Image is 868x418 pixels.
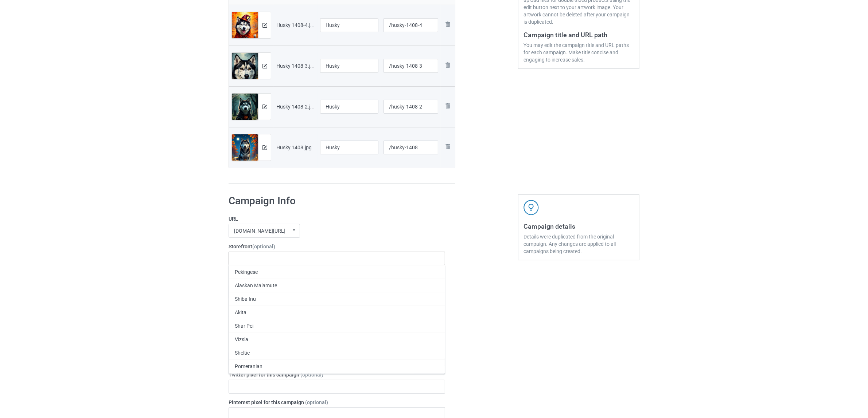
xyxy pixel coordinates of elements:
img: svg+xml;base64,PD94bWwgdmVyc2lvbj0iMS4wIiBlbmNvZGluZz0iVVRGLTgiPz4KPHN2ZyB3aWR0aD0iMjhweCIgaGVpZ2... [443,102,452,110]
img: svg+xml;base64,PD94bWwgdmVyc2lvbj0iMS4wIiBlbmNvZGluZz0iVVRGLTgiPz4KPHN2ZyB3aWR0aD0iMjhweCIgaGVpZ2... [443,20,452,29]
div: Pomeranian [229,359,445,373]
img: svg+xml;base64,PD94bWwgdmVyc2lvbj0iMS4wIiBlbmNvZGluZz0iVVRGLTgiPz4KPHN2ZyB3aWR0aD0iNDJweCIgaGVpZ2... [523,200,539,215]
img: original.jpg [232,53,258,88]
h3: Campaign details [523,222,634,230]
span: (optional) [300,372,323,378]
img: original.jpg [232,12,258,48]
div: Husky 1408-3.jpg [276,62,315,70]
label: URL [229,215,445,222]
div: [GEOGRAPHIC_DATA] [229,373,445,386]
span: (optional) [252,244,275,249]
label: Pinterest pixel for this campaign [229,399,445,406]
img: svg+xml;base64,PD94bWwgdmVyc2lvbj0iMS4wIiBlbmNvZGluZz0iVVRGLTgiPz4KPHN2ZyB3aWR0aD0iMTRweCIgaGVpZ2... [262,64,267,68]
div: [DOMAIN_NAME][URL] [234,228,285,233]
div: Alaskan Malamute [229,279,445,292]
div: Shiba Inu [229,292,445,305]
h3: Campaign title and URL path [523,31,634,39]
img: svg+xml;base64,PD94bWwgdmVyc2lvbj0iMS4wIiBlbmNvZGluZz0iVVRGLTgiPz4KPHN2ZyB3aWR0aD0iMjhweCIgaGVpZ2... [443,61,452,70]
div: Husky 1408-4.jpg [276,21,315,29]
div: Husky 1408-2.jpg [276,103,315,110]
img: svg+xml;base64,PD94bWwgdmVyc2lvbj0iMS4wIiBlbmNvZGluZz0iVVRGLTgiPz4KPHN2ZyB3aWR0aD0iMTRweCIgaGVpZ2... [262,23,267,28]
div: Akita [229,305,445,319]
img: original.jpg [232,134,258,170]
label: Storefront [229,243,445,250]
div: Husky 1408.jpg [276,144,315,151]
img: svg+xml;base64,PD94bWwgdmVyc2lvbj0iMS4wIiBlbmNvZGluZz0iVVRGLTgiPz4KPHN2ZyB3aWR0aD0iMTRweCIgaGVpZ2... [262,104,267,109]
h1: Campaign Info [229,194,445,208]
span: (optional) [305,399,328,405]
label: Twitter pixel for this campaign [229,371,445,378]
img: svg+xml;base64,PD94bWwgdmVyc2lvbj0iMS4wIiBlbmNvZGluZz0iVVRGLTgiPz4KPHN2ZyB3aWR0aD0iMjhweCIgaGVpZ2... [443,142,452,151]
div: You may edit the campaign title and URL paths for each campaign. Make title concise and engaging ... [523,42,634,63]
div: Sheltie [229,346,445,359]
div: Vizsla [229,332,445,346]
img: svg+xml;base64,PD94bWwgdmVyc2lvbj0iMS4wIiBlbmNvZGluZz0iVVRGLTgiPz4KPHN2ZyB3aWR0aD0iMTRweCIgaGVpZ2... [262,145,267,150]
img: original.jpg [232,94,258,129]
div: Pekingese [229,265,445,279]
div: Details were duplicated from the original campaign. Any changes are applied to all campaigns bein... [523,233,634,255]
div: Shar Pei [229,319,445,332]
